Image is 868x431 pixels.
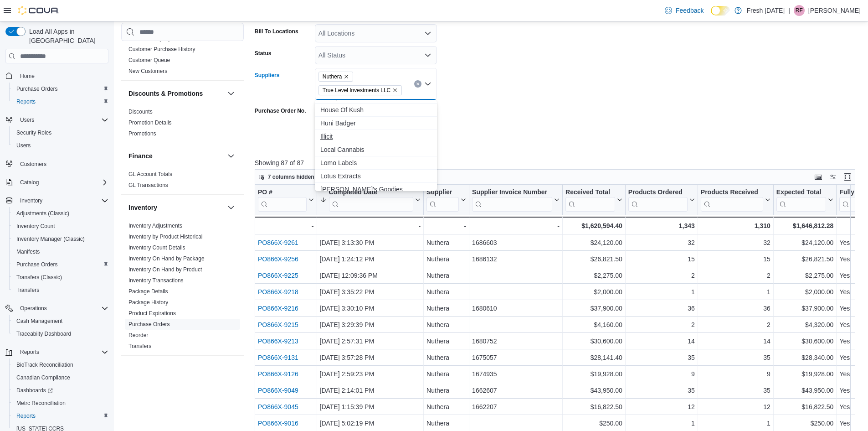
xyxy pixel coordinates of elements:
a: Feedback [661,1,707,20]
span: Dashboards [13,385,108,396]
a: PO866X-9216 [258,305,298,312]
button: Inventory [226,202,236,213]
a: PO866X-9218 [258,288,298,296]
a: Canadian Compliance [13,372,74,383]
span: Reports [13,410,108,421]
span: Operations [20,305,47,312]
div: $2,000.00 [776,286,834,297]
div: 1680610 [472,303,560,314]
span: Metrc Reconciliation [16,400,66,407]
a: Promotions [128,130,156,137]
div: 1,343 [628,220,695,231]
p: | [788,5,790,16]
div: $37,900.00 [776,303,834,314]
a: Manifests [13,246,43,257]
a: Reports [13,96,39,107]
span: Transfers (Classic) [16,274,62,281]
span: Canadian Compliance [16,374,70,381]
span: Dark Mode [711,16,711,16]
div: Completed Date [329,188,413,212]
span: Inventory by Product Historical [128,233,203,240]
a: Inventory Adjustments [128,223,182,229]
div: - [257,220,314,231]
div: 1686603 [472,237,560,248]
a: Purchase Orders [128,321,170,327]
div: PO # [258,188,307,197]
div: - [426,220,466,231]
h3: Finance [128,151,153,161]
div: 15 [628,254,695,265]
span: Inventory Count [16,223,55,230]
a: Promotion Details [128,119,172,126]
button: Inventory [2,194,112,207]
button: Users [2,114,112,126]
div: Completed Date [329,188,413,197]
a: Transfers [13,285,43,296]
div: Nuthera [426,319,466,330]
p: [PERSON_NAME] [808,5,861,16]
a: Package History [128,299,168,306]
div: Expected Total [776,188,827,197]
a: Discounts [128,109,153,115]
button: Finance [128,151,224,161]
a: PO866X-9256 [258,255,298,263]
label: Suppliers [255,72,280,79]
button: Purchase Orders [9,258,112,271]
button: Adjustments (Classic) [9,207,112,220]
a: Metrc Reconciliation [13,398,69,409]
span: Inventory [20,197,42,204]
span: Security Roles [13,127,108,138]
span: Inventory Adjustments [128,222,182,229]
a: PO866X-9225 [258,272,298,279]
p: Showing 87 of 87 [255,158,862,167]
span: Reports [13,96,108,107]
div: 2 [701,270,770,281]
button: Operations [2,302,112,315]
div: 1,310 [701,220,770,231]
button: Inventory Manager (Classic) [9,233,112,245]
a: Inventory Count [13,221,59,232]
div: [DATE] 3:35:22 PM [319,286,421,297]
div: [DATE] 12:09:36 PM [319,270,421,281]
div: - [319,220,421,231]
button: Metrc Reconciliation [9,397,112,410]
a: Inventory On Hand by Package [128,255,205,262]
span: Operations [16,303,108,314]
button: Supplier [426,188,466,212]
button: Manifests [9,245,112,258]
span: Home [16,70,108,81]
span: Package History [128,299,168,306]
div: Products Received [701,188,763,197]
div: $2,275.00 [776,270,834,281]
div: Supplier Invoice Number [472,188,552,197]
button: Huni Badger [315,117,437,130]
a: Traceabilty Dashboard [13,328,75,339]
div: 1 [701,286,770,297]
label: Bill To Locations [255,28,298,35]
button: Lotus Extracts [315,170,437,183]
a: New Customers [128,68,167,74]
span: Transfers (Classic) [13,272,108,283]
span: Inventory Manager (Classic) [16,235,85,243]
span: Inventory Manager (Classic) [13,234,108,244]
div: 32 [701,237,770,248]
a: Transfers (Classic) [13,272,66,283]
span: Load All Apps in [GEOGRAPHIC_DATA] [26,27,108,45]
button: Loyalty [226,363,236,374]
button: Clear input [414,80,421,88]
span: Discounts [128,108,153,115]
div: [DATE] 2:57:31 PM [319,336,421,347]
div: Supplier [426,188,459,197]
button: Remove Nuthera from selection in this group [344,74,349,79]
span: Product Expirations [128,310,176,317]
span: Customers [16,158,108,170]
div: Received Total [565,188,615,197]
div: 36 [628,303,695,314]
div: 1686132 [472,254,560,265]
button: Inventory [128,203,224,212]
span: Promotions [128,130,156,137]
button: Received Total [565,188,622,212]
a: Purchase Orders [13,83,62,94]
a: Inventory Count Details [128,244,185,251]
span: Inventory Count Details [128,244,185,251]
